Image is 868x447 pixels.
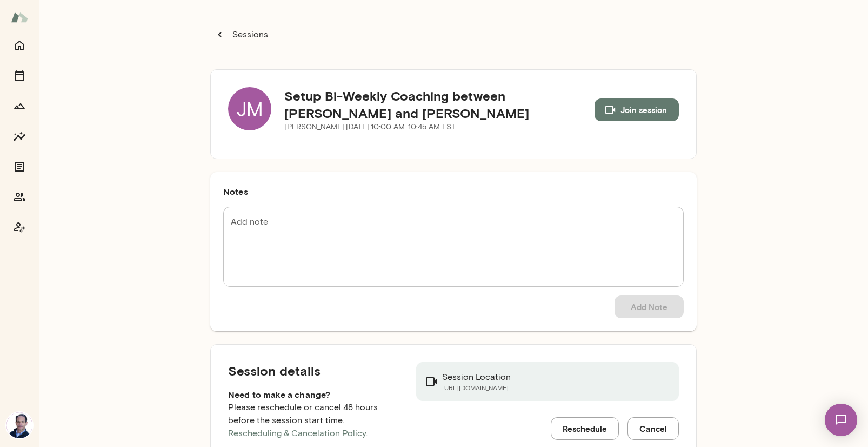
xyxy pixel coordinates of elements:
[9,95,30,117] button: Growth Plan
[11,7,28,28] img: Mento
[228,401,399,440] p: Please reschedule or cancel 48 hours before the session start time.
[627,417,679,440] button: Cancel
[9,186,30,208] button: Members
[442,384,511,392] a: [URL][DOMAIN_NAME]
[228,428,368,438] a: Rescheduling & Cancelation Policy.
[9,126,30,147] button: Insights
[9,65,30,87] button: Sessions
[595,98,679,121] button: Join session
[223,185,684,198] h6: Notes
[228,362,399,379] h5: Session details
[284,87,595,122] h5: Setup Bi-Weekly Coaching between [PERSON_NAME] and [PERSON_NAME]
[9,35,30,56] button: Home
[228,87,271,130] div: JM
[6,412,32,438] img: Jeremy Shane
[284,122,595,133] p: [PERSON_NAME] · [DATE] · 10:00 AM-10:45 AM EST
[210,24,274,45] button: Sessions
[442,371,511,384] p: Session Location
[228,388,399,401] h6: Need to make a change?
[9,156,30,178] button: Documents
[230,28,268,41] p: Sessions
[551,417,619,440] button: Reschedule
[9,216,30,238] button: Coach app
